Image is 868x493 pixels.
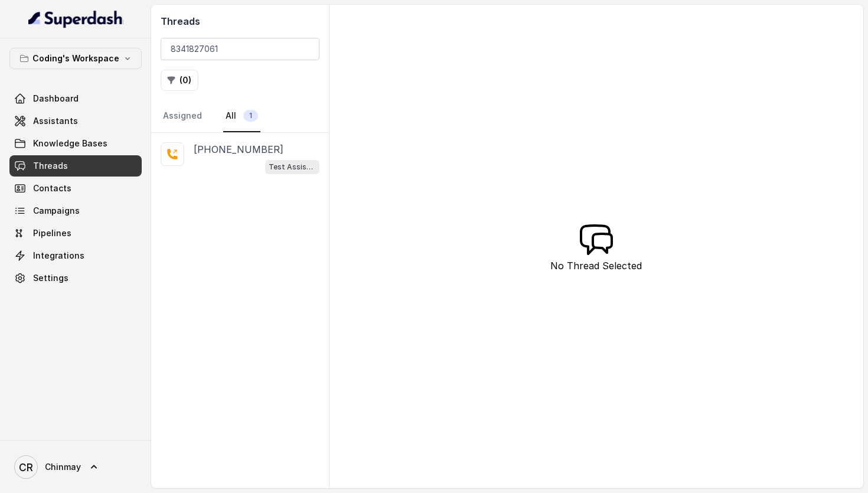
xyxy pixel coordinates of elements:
p: No Thread Selected [550,259,642,273]
a: Threads [9,155,142,177]
img: light.svg [28,9,123,28]
span: Knowledge Bases [33,138,107,149]
a: Dashboard [9,88,142,109]
span: Contacts [33,182,71,194]
span: Assistants [33,115,78,127]
span: Integrations [33,250,84,262]
a: Pipelines [9,223,142,244]
a: Contacts [9,178,142,199]
span: Settings [33,272,68,284]
p: Coding's Workspace [32,51,119,66]
span: Dashboard [33,93,79,105]
button: (0) [161,70,198,91]
a: All1 [223,100,260,132]
a: Chinmay [9,450,142,484]
span: Threads [33,160,68,172]
p: [PHONE_NUMBER] [194,142,283,156]
p: Test Assistant-3 [269,161,316,173]
a: Campaigns [9,200,142,221]
a: Assigned [161,100,204,132]
a: Integrations [9,245,142,266]
span: Pipelines [33,227,71,239]
a: Assistants [9,110,142,132]
text: CR [19,461,33,474]
a: Settings [9,267,142,289]
a: Knowledge Bases [9,133,142,154]
span: 1 [243,110,258,122]
span: Chinmay [45,461,81,473]
h2: Threads [161,14,319,28]
span: Campaigns [33,205,80,217]
button: Coding's Workspace [9,48,142,69]
nav: Tabs [161,100,319,132]
input: Search by Call ID or Phone Number [161,38,319,60]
